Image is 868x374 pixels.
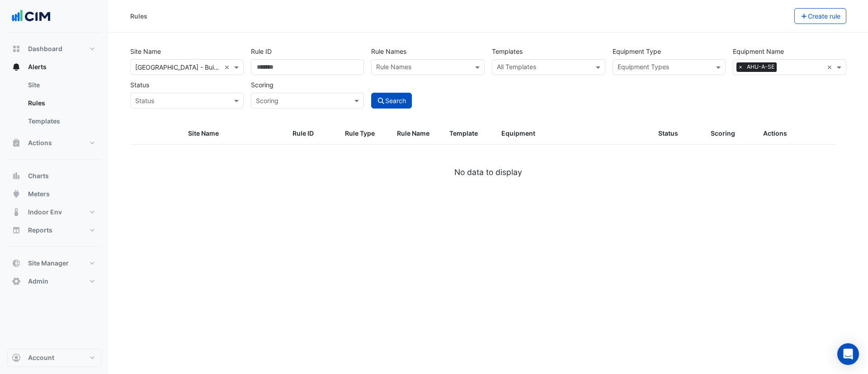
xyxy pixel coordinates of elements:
span: Reports [28,226,52,235]
div: Template [449,128,491,139]
span: Actions [28,138,52,147]
div: Scoring [711,128,752,139]
app-icon: Site Manager [12,259,21,268]
span: Account [28,353,54,362]
app-icon: Admin [12,277,21,286]
button: Indoor Env [7,203,101,221]
img: Company Logo [11,7,52,25]
button: Alerts [7,58,101,76]
label: Status [130,77,149,93]
span: Clear [827,62,835,72]
app-icon: Reports [12,226,21,235]
span: Indoor Env [28,208,62,217]
label: Site Name [130,43,161,59]
button: Site Manager [7,254,101,272]
div: All Templates [495,62,536,74]
label: Rule ID [251,43,272,59]
span: Dashboard [28,44,62,53]
label: Rule Names [371,43,406,59]
button: Meters [7,185,101,203]
span: × [736,62,745,71]
div: No data to display [130,166,846,178]
div: Equipment Types [616,62,669,74]
div: Rules [130,11,147,21]
div: Site Name [188,128,282,139]
button: Search [371,93,412,109]
div: Rule Names [375,62,411,74]
label: Equipment Type [613,43,661,59]
span: Site Manager [28,259,69,268]
div: Alerts [7,76,101,134]
div: Rule ID [292,128,334,139]
label: Templates [492,43,523,59]
app-icon: Dashboard [12,44,21,53]
button: Charts [7,167,101,185]
span: Admin [28,277,48,286]
a: Templates [21,112,101,130]
div: Equipment [501,128,647,139]
button: Actions [7,134,101,152]
a: Rules [21,94,101,112]
span: Clear [224,62,232,72]
button: Reports [7,221,101,239]
div: Open Intercom Messenger [837,343,859,365]
button: Create rule [794,8,847,24]
label: Scoring [251,77,274,93]
app-icon: Actions [12,138,21,147]
button: Admin [7,272,101,290]
app-icon: Meters [12,189,21,199]
span: Alerts [28,62,47,71]
div: Rule Name [397,128,439,139]
button: Account [7,349,101,367]
button: Dashboard [7,40,101,58]
div: Rule Type [345,128,387,139]
a: Site [21,76,101,94]
app-icon: Indoor Env [12,208,21,217]
span: Meters [28,189,50,199]
div: Actions [763,128,830,139]
app-icon: Alerts [12,62,21,71]
span: Charts [28,171,49,180]
div: Status [658,128,700,139]
span: AHU-A-SE [745,62,777,71]
app-icon: Charts [12,171,21,180]
label: Equipment Name [733,43,784,59]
